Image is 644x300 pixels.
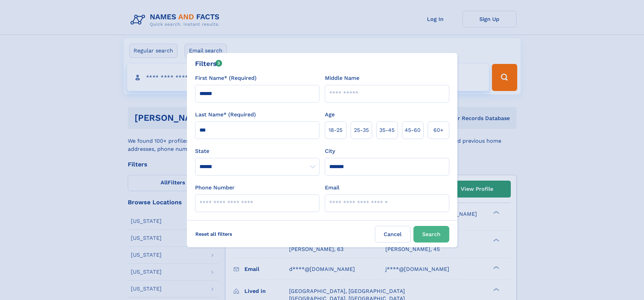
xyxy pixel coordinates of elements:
[379,126,395,134] span: 35‑45
[195,147,319,155] label: State
[413,226,449,243] button: Search
[375,226,411,243] label: Cancel
[195,59,222,69] div: Filters
[195,184,235,192] label: Phone Number
[325,111,335,119] label: Age
[195,74,257,82] label: First Name* (Required)
[405,126,421,134] span: 45‑60
[325,74,359,82] label: Middle Name
[325,184,339,192] label: Email
[433,126,444,134] span: 60+
[195,111,256,119] label: Last Name* (Required)
[329,126,342,134] span: 18‑25
[191,226,237,242] label: Reset all filters
[325,147,335,155] label: City
[354,126,369,134] span: 25‑35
